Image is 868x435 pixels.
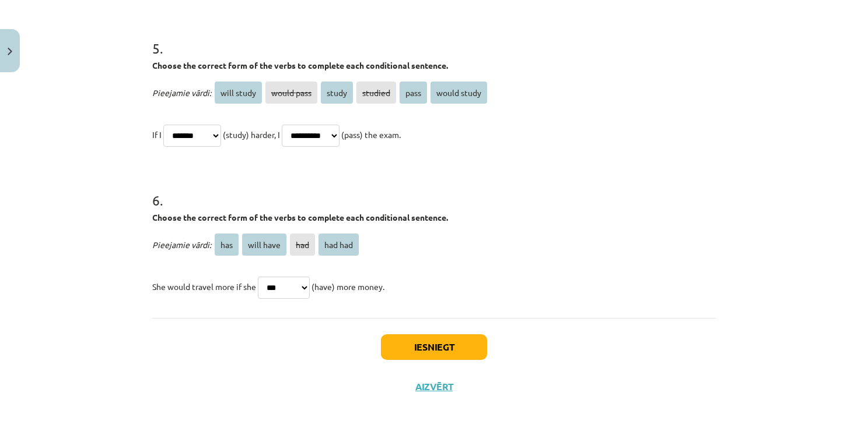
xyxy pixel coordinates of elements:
button: Aizvērt [412,381,456,392]
span: had [290,234,315,256]
span: studied [356,82,396,104]
span: If I [152,129,162,140]
strong: Choose the correct form of the verbs to complete each conditional sentence. [152,60,448,70]
span: pass [400,82,427,104]
span: (have) more money. [311,281,384,292]
h1: 5 . [152,20,716,56]
span: (pass) the exam. [341,129,401,140]
span: (study) harder, I [223,129,280,140]
strong: Choose the correct form of the verbs to complete each conditional sentence. [152,212,448,222]
span: Pieejamie vārdi: [152,239,211,250]
span: has [215,234,239,256]
span: will study [215,82,262,104]
span: would pass [265,82,317,104]
button: Iesniegt [381,334,487,360]
span: will have [242,234,286,256]
span: Pieejamie vārdi: [152,87,211,98]
span: study [321,82,353,104]
span: had had [318,234,359,256]
h1: 6 . [152,172,716,208]
img: icon-close-lesson-0947bae3869378f0d4975bcd49f059093ad1ed9edebbc8119c70593378902aed.svg [8,48,12,55]
span: would study [430,82,487,104]
span: She would travel more if she [152,281,256,292]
